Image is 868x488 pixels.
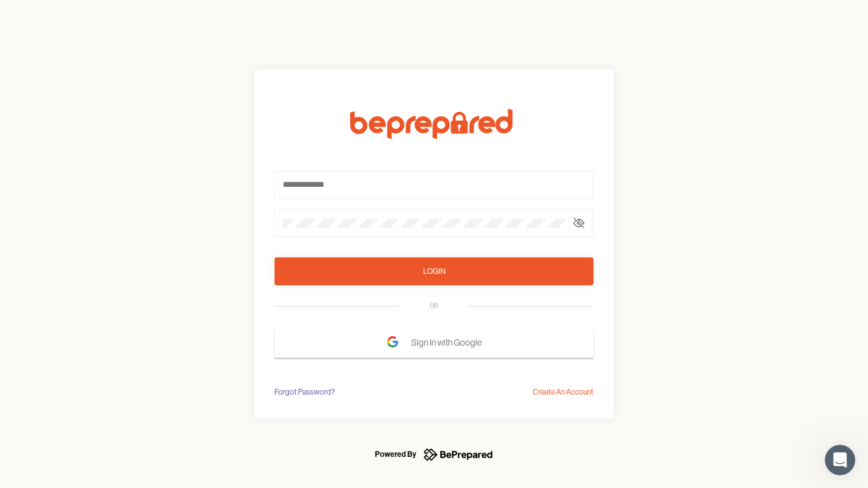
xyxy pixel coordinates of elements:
div: OR [430,301,438,311]
button: Login [275,257,593,285]
iframe: Intercom live chat [825,445,855,475]
span: Sign In with Google [411,331,488,354]
div: Forgot Password? [275,386,335,398]
div: Powered By [375,447,416,462]
div: Login [423,265,445,278]
button: Sign In with Google [275,327,593,358]
div: Create An Account [532,386,593,398]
